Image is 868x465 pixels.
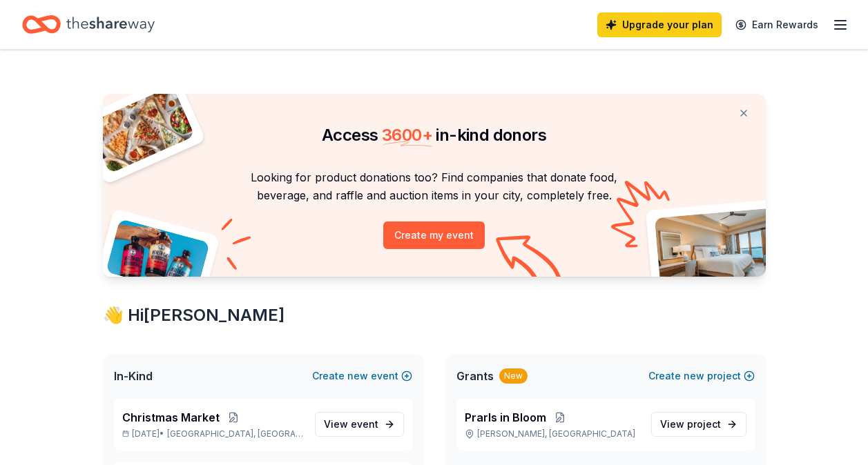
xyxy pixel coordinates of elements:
span: project [687,418,721,430]
span: View [324,416,378,433]
a: Home [22,8,155,41]
button: Createnewevent [312,368,412,384]
img: Curvy arrow [496,235,565,287]
a: Upgrade your plan [597,12,722,37]
p: [DATE] • [122,428,304,439]
div: 👋 Hi [PERSON_NAME] [103,304,766,326]
a: Earn Rewards [727,12,827,37]
a: View project [651,412,746,437]
button: Create my event [383,221,485,249]
span: Access in-kind donors [322,125,546,145]
span: View [660,416,721,433]
span: 3600 + [382,125,432,145]
span: new [684,368,704,384]
img: Pizza [87,86,195,174]
span: In-Kind [114,368,153,384]
a: View event [315,412,404,437]
span: Grants [456,368,494,384]
span: Christmas Market [122,409,220,426]
span: Prarls in Bloom [465,409,546,426]
button: Createnewproject [648,368,755,384]
span: [GEOGRAPHIC_DATA], [GEOGRAPHIC_DATA] [167,428,303,439]
span: new [347,368,368,384]
p: [PERSON_NAME], [GEOGRAPHIC_DATA] [465,428,640,439]
div: New [499,368,528,384]
span: event [351,418,378,430]
p: Looking for product donations too? Find companies that donate food, beverage, and raffle and auct... [119,168,749,205]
